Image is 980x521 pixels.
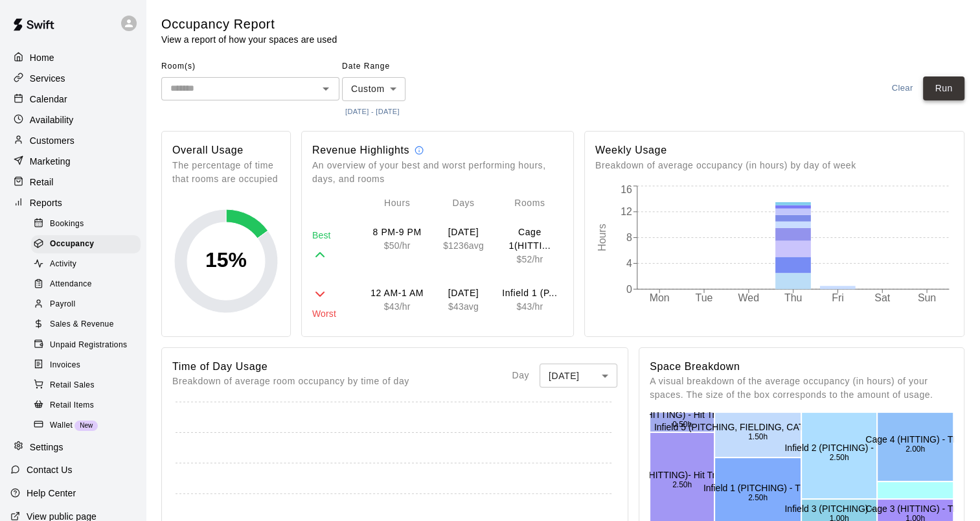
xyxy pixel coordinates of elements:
[654,422,862,432] text: Infield 5 (PITCHING, FIELDING, CATCHING) - TBK
[497,300,563,313] p: $ 43 /hr
[415,146,424,155] svg: Revenue calculations are estimates and should only be used to identify trends. Some discrepancies...
[626,232,632,243] tspan: 8
[597,224,608,251] tspan: Hours
[430,300,496,313] p: $ 43 avg
[672,480,692,489] text: 2.50h
[50,318,114,331] span: Sales & Revenue
[31,397,141,415] div: Retail Items
[748,493,768,502] text: 2.50h
[30,155,71,168] p: Marketing
[50,419,73,432] span: Wallet
[31,376,141,395] div: Retail Sales
[650,375,953,402] p: A visual breakdown of the average occupancy (in hours) of your spaces. The size of the box corres...
[10,193,135,213] a: Reports
[10,89,135,109] div: Calendar
[785,293,803,304] tspan: Thu
[512,369,529,382] p: Day
[540,364,617,388] div: [DATE]
[882,76,923,100] button: Clear
[31,235,141,253] div: Occupancy
[906,445,925,454] text: 2.00h
[31,275,146,295] a: Attendance
[312,307,364,320] p: Worst
[650,293,670,304] tspan: Mon
[161,16,337,33] h5: Occupancy Report
[31,355,146,375] a: Invoices
[832,293,845,304] tspan: Fri
[364,286,430,300] p: 12 AM-1 AM
[27,487,76,500] p: Help Center
[430,286,496,300] p: [DATE]
[10,152,135,171] a: Marketing
[342,56,405,77] span: Date Range
[31,375,146,395] a: Retail Sales
[10,131,135,150] a: Customers
[31,356,141,375] div: Invoices
[696,293,713,304] tspan: Tue
[50,278,92,291] span: Attendance
[50,359,80,372] span: Invoices
[626,258,632,269] tspan: 4
[497,253,563,266] p: $ 52 /hr
[342,103,403,121] button: [DATE] - [DATE]
[30,51,54,64] p: Home
[50,399,94,412] span: Retail Items
[748,432,768,441] text: 1.50h
[430,226,496,239] p: [DATE]
[317,80,335,98] button: Open
[10,69,135,88] a: Services
[10,172,135,192] a: Retail
[50,258,76,271] span: Activity
[829,453,849,462] text: 2.50h
[703,483,813,493] text: Infield 1 (PITCHING) - TBK
[738,293,760,304] tspan: Wed
[30,134,74,147] p: Customers
[161,56,339,77] span: Room(s)
[10,48,135,67] a: Home
[31,316,141,334] div: Sales & Revenue
[614,470,751,480] text: Cage 2 (HITTING)- Hit Trax - TBK
[205,248,247,271] text: 15 %
[31,415,146,435] a: WalletNew
[364,300,430,313] p: $ 43 /hr
[10,110,135,130] a: Availability
[650,358,953,375] h6: Space Breakdown
[50,379,95,392] span: Retail Sales
[923,76,964,100] button: Run
[31,295,146,315] a: Payroll
[30,93,67,106] p: Calendar
[31,234,146,254] a: Occupancy
[31,255,146,275] a: Activity
[430,196,496,210] p: Days
[30,441,63,454] p: Settings
[50,339,127,352] span: Unpaid Registrations
[364,196,430,210] p: Hours
[312,159,563,186] p: An overview of your best and worst performing hours, days, and rooms
[10,437,135,457] div: Settings
[31,275,141,294] div: Attendance
[595,159,953,172] p: Breakdown of average occupancy (in hours) by day of week
[172,159,280,186] p: The percentage of time that rooms are occupied
[172,142,280,159] h6: Overall Usage
[31,215,141,233] div: Bookings
[364,226,430,239] p: 8 PM-9 PM
[172,375,409,388] p: Breakdown of average room occupancy by time of day
[497,286,563,300] p: Infield 1 (PITCHING) - TBK
[161,33,337,46] p: View a report of how your spaces are used
[784,443,894,453] text: Infield 2 (PITCHING) - TBK
[74,422,98,429] span: New
[50,218,84,231] span: Bookings
[672,420,692,429] text: 0.50h
[621,184,632,195] tspan: 16
[626,284,632,295] tspan: 0
[30,176,54,189] p: Retail
[342,77,405,101] div: Custom
[865,504,965,514] text: Cage 3 (HITTING) - TBK
[30,72,65,85] p: Services
[50,238,94,251] span: Occupancy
